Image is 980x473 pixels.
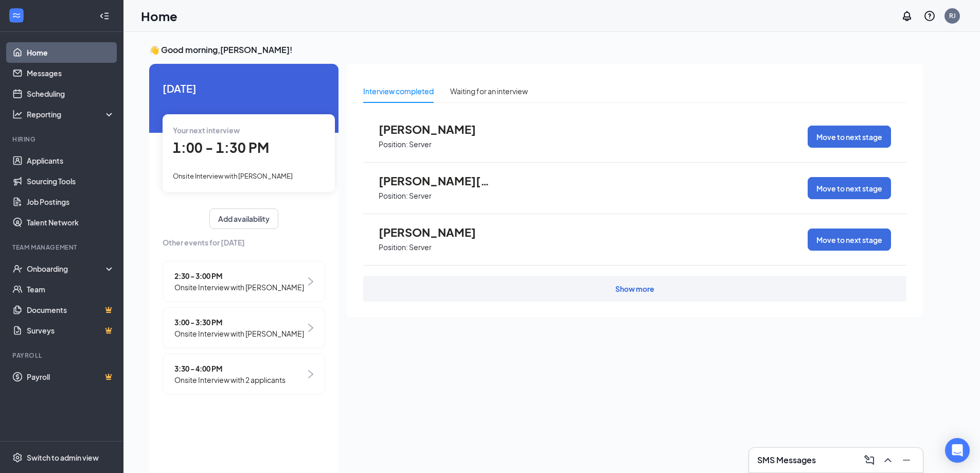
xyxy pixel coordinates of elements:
[379,191,408,201] p: Position:
[163,80,325,96] span: [DATE]
[12,135,113,144] div: Hiring
[363,85,434,97] div: Interview completed
[27,264,106,274] div: Onboarding
[379,242,408,252] p: Position:
[174,328,304,339] span: Onsite Interview with [PERSON_NAME]
[615,284,654,294] div: Show more
[99,11,110,21] svg: Collapse
[27,279,115,300] a: Team
[882,454,894,466] svg: ChevronUp
[12,452,23,463] svg: Settings
[11,10,22,21] svg: WorkstreamLogo
[27,42,115,63] a: Home
[12,264,23,274] svg: UserCheck
[901,10,913,22] svg: Notifications
[163,237,325,248] span: Other events for [DATE]
[379,174,492,187] span: [PERSON_NAME][US_STATE]
[149,44,923,56] h3: 👋 Good morning, [PERSON_NAME] !
[27,83,115,104] a: Scheduling
[409,242,432,252] p: Server
[808,177,891,199] button: Move to next stage
[379,122,492,136] span: [PERSON_NAME]
[209,208,278,229] button: Add availability
[880,452,896,468] button: ChevronUp
[861,452,878,468] button: ComposeMessage
[923,10,936,22] svg: QuestionInfo
[27,109,115,119] div: Reporting
[808,126,891,148] button: Move to next stage
[12,109,23,119] svg: Analysis
[12,243,113,252] div: Team Management
[27,366,115,387] a: PayrollCrown
[173,172,293,180] span: Onsite Interview with [PERSON_NAME]
[949,11,956,20] div: RJ
[27,150,115,171] a: Applicants
[900,454,913,466] svg: Minimize
[409,191,432,201] p: Server
[174,363,286,374] span: 3:30 - 4:00 PM
[450,85,528,97] div: Waiting for an interview
[863,454,876,466] svg: ComposeMessage
[173,139,269,156] span: 1:00 - 1:30 PM
[27,171,115,191] a: Sourcing Tools
[27,63,115,83] a: Messages
[174,270,304,282] span: 2:30 - 3:00 PM
[898,452,915,468] button: Minimize
[379,139,408,149] p: Position:
[379,225,492,239] span: [PERSON_NAME]
[174,317,304,328] span: 3:00 - 3:30 PM
[27,452,99,463] div: Switch to admin view
[174,282,304,293] span: Onsite Interview with [PERSON_NAME]
[27,212,115,233] a: Talent Network
[12,351,113,360] div: Payroll
[808,229,891,251] button: Move to next stage
[174,374,286,386] span: Onsite Interview with 2 applicants
[757,454,816,466] h3: SMS Messages
[173,126,240,135] span: Your next interview
[27,300,115,320] a: DocumentsCrown
[27,191,115,212] a: Job Postings
[409,139,432,149] p: Server
[141,7,177,25] h1: Home
[27,320,115,341] a: SurveysCrown
[945,438,970,463] div: Open Intercom Messenger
